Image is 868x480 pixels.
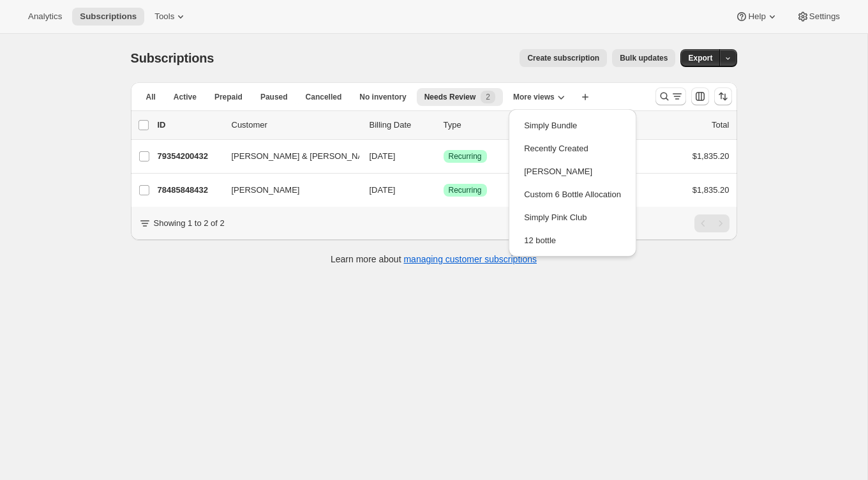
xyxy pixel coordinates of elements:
[232,184,300,197] span: [PERSON_NAME]
[224,146,352,167] button: [PERSON_NAME] & [PERSON_NAME]
[692,185,730,195] span: $1,835.20
[680,49,720,67] button: Export
[514,160,631,183] button: [PERSON_NAME]
[20,8,70,26] button: Analytics
[688,53,712,63] span: Export
[514,206,631,229] button: Simply Pink Club
[131,51,214,65] span: Subscriptions
[514,114,631,137] button: Simply Bundle
[514,137,631,160] button: Recently Created
[232,150,378,163] span: [PERSON_NAME] & [PERSON_NAME]
[514,229,631,252] button: 12 bottle
[520,49,607,67] button: Create subscription
[331,253,537,266] p: Learn more about
[158,181,730,199] div: 78485848432[PERSON_NAME][DATE]SuccessRecurringWarningNeeds Review1 item$1,835.20
[72,8,144,26] button: Subscriptions
[80,11,137,22] span: Subscriptions
[612,49,675,67] button: Bulk updates
[514,183,631,206] button: Custom 6 Bottle Allocation
[789,8,848,26] button: Settings
[260,92,288,102] span: Paused
[505,88,572,106] button: More views
[154,217,225,230] p: Showing 1 to 2 of 2
[232,119,359,131] p: Customer
[158,184,221,197] p: 78485848432
[728,8,786,26] button: Help
[809,11,840,22] span: Settings
[714,87,732,105] button: Sort the results
[158,119,730,131] div: IDCustomerBilling DateTypeStatusItemsTotal
[424,92,476,102] span: Needs Review
[575,88,595,106] button: Create new view
[147,8,195,26] button: Tools
[306,92,342,102] span: Cancelled
[154,11,174,22] span: Tools
[158,147,730,165] div: 79354200432[PERSON_NAME] & [PERSON_NAME][DATE]SuccessRecurringWarningNeeds Review2 items$1,835.20
[449,185,482,195] span: Recurring
[28,11,62,22] span: Analytics
[691,87,709,105] button: Customize table column order and visibility
[370,185,396,195] span: [DATE]
[694,214,730,232] nav: Pagination
[513,92,555,102] span: More views
[486,92,490,102] span: 2
[692,151,730,161] span: $1,835.20
[158,119,221,131] p: ID
[146,92,156,102] span: All
[403,254,537,264] a: managing customer subscriptions
[527,53,599,63] span: Create subscription
[444,119,507,131] div: Type
[214,92,243,102] span: Prepaid
[370,119,433,131] p: Billing Date
[174,92,197,102] span: Active
[359,92,406,102] span: No inventory
[712,119,729,131] p: Total
[370,151,396,161] span: [DATE]
[620,53,668,63] span: Bulk updates
[449,151,482,161] span: Recurring
[748,11,765,22] span: Help
[655,87,686,105] button: Search and filter results
[224,180,352,200] button: [PERSON_NAME]
[158,150,221,163] p: 79354200432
